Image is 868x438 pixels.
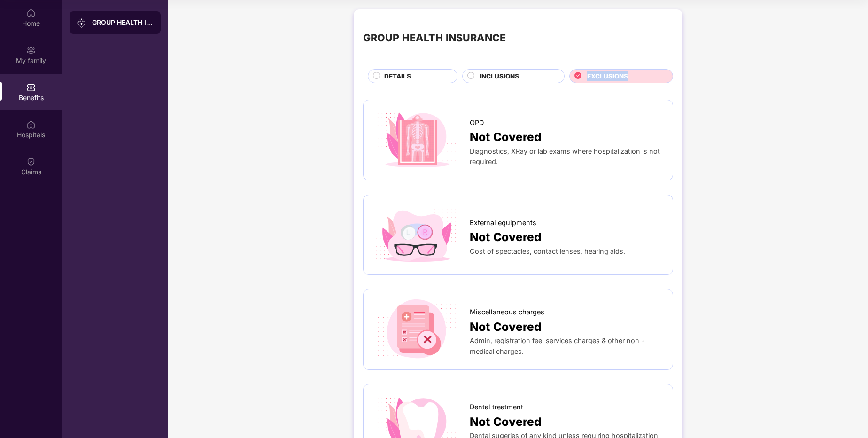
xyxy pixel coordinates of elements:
[373,109,460,171] img: icon
[470,228,542,246] span: Not Covered
[470,413,542,430] span: Not Covered
[77,18,86,28] img: svg+xml;base64,PHN2ZyB3aWR0aD0iMjAiIGhlaWdodD0iMjAiIHZpZXdCb3g9IjAgMCAyMCAyMCIgZmlsbD0ibm9uZSIgeG...
[470,117,484,128] span: OPD
[470,247,625,255] span: Cost of spectacles, contact lenses, hearing aids.
[470,218,536,228] span: External equipments
[26,157,36,166] img: svg+xml;base64,PHN2ZyBpZD0iQ2xhaW0iIHhtbG5zPSJodHRwOi8vd3d3LnczLm9yZy8yMDAwL3N2ZyIgd2lkdGg9IjIwIi...
[384,71,411,81] span: DETAILS
[470,128,542,146] span: Not Covered
[587,71,628,81] span: EXCLUSIONS
[373,299,460,360] img: icon
[470,307,544,318] span: Miscellaneous charges
[92,18,153,27] div: GROUP HEALTH INSURANCE
[26,120,36,129] img: svg+xml;base64,PHN2ZyBpZD0iSG9zcGl0YWxzIiB4bWxucz0iaHR0cDovL3d3dy53My5vcmcvMjAwMC9zdmciIHdpZHRoPS...
[26,46,36,55] img: svg+xml;base64,PHN2ZyB3aWR0aD0iMjAiIGhlaWdodD0iMjAiIHZpZXdCb3g9IjAgMCAyMCAyMCIgZmlsbD0ibm9uZSIgeG...
[480,71,519,81] span: INCLUSIONS
[470,402,523,413] span: Dental treatment
[470,147,660,166] span: Diagnostics, XRay or lab exams where hospitalization is not required.
[470,336,645,355] span: Admin, registration fee, services charges & other non - medical charges.
[26,83,36,92] img: svg+xml;base64,PHN2ZyBpZD0iQmVuZWZpdHMiIHhtbG5zPSJodHRwOi8vd3d3LnczLm9yZy8yMDAwL3N2ZyIgd2lkdGg9Ij...
[470,318,542,336] span: Not Covered
[373,204,460,266] img: icon
[26,8,36,18] img: svg+xml;base64,PHN2ZyBpZD0iSG9tZSIgeG1sbnM9Imh0dHA6Ly93d3cudzMub3JnLzIwMDAvc3ZnIiB3aWR0aD0iMjAiIG...
[363,30,506,46] div: GROUP HEALTH INSURANCE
